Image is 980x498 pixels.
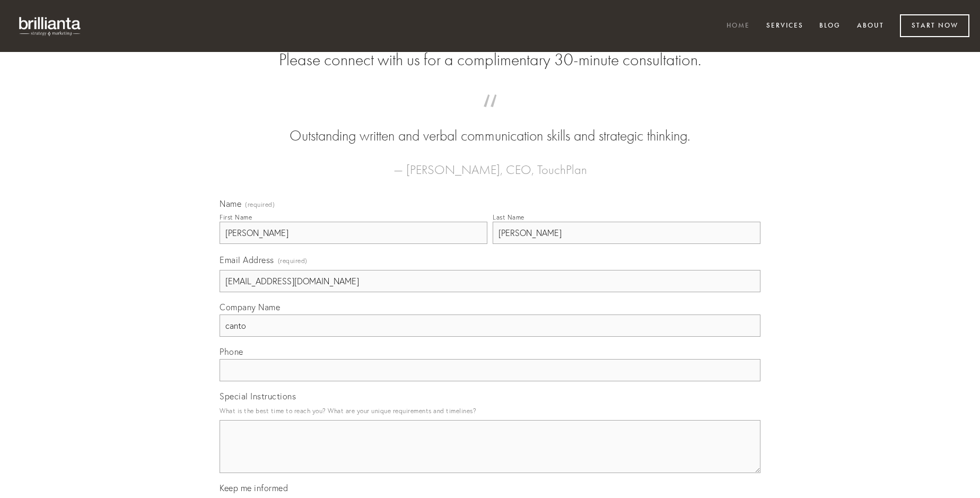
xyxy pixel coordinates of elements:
[220,255,274,265] span: Email Address
[220,483,288,493] span: Keep me informed
[812,18,847,35] a: Blog
[220,198,241,209] span: Name
[237,105,743,146] blockquote: Outstanding written and verbal communication skills and strategic thinking.
[720,18,757,35] a: Home
[220,213,252,221] div: First Name
[237,146,743,180] figcaption: — [PERSON_NAME], CEO, TouchPlan
[220,346,243,357] span: Phone
[237,105,743,126] span: “
[493,213,524,221] div: Last Name
[220,391,296,401] span: Special Instructions
[220,50,760,70] h2: Please connect with us for a complimentary 30-minute consultation.
[11,11,90,41] img: brillianta - research, strategy, marketing
[220,302,280,312] span: Company Name
[245,202,275,208] span: (required)
[850,18,891,35] a: About
[220,404,760,418] p: What is the best time to reach you? What are your unique requirements and timelines?
[278,254,308,268] span: (required)
[759,18,810,35] a: Services
[900,14,969,37] a: Start Now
